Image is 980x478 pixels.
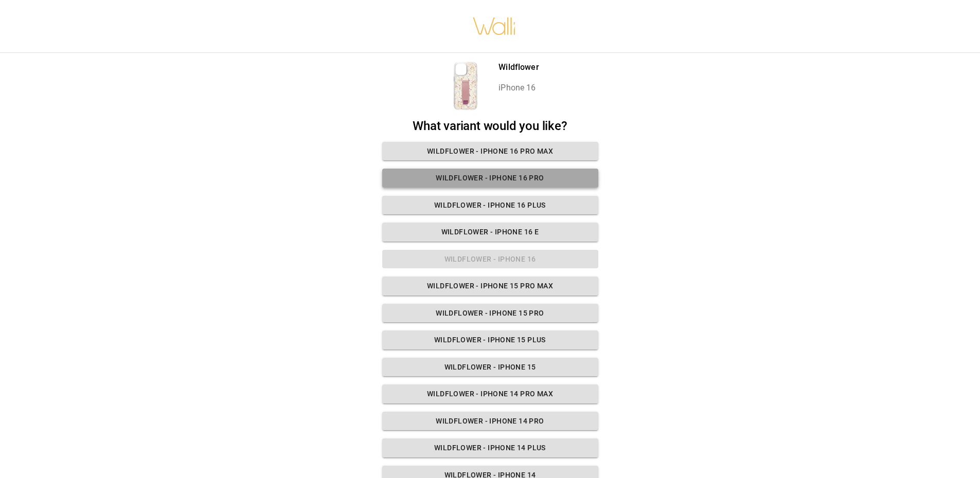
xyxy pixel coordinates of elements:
[382,438,598,457] button: Wildflower - iPhone 14 Plus
[472,4,516,48] img: walli-inc.myshopify.com
[498,82,539,94] p: iPhone 16
[382,223,598,242] button: Wildflower - iPhone 16 E
[382,169,598,188] button: Wildflower - iPhone 16 Pro
[382,119,598,134] h2: What variant would you like?
[382,358,598,377] button: Wildflower - iPhone 15
[382,142,598,161] button: Wildflower - iPhone 16 Pro Max
[382,412,598,431] button: Wildflower - iPhone 14 Pro
[382,384,598,403] button: Wildflower - iPhone 14 Pro Max
[498,61,539,73] p: Wildflower
[382,196,598,215] button: Wildflower - iPhone 16 Plus
[382,304,598,323] button: Wildflower - iPhone 15 Pro
[382,330,598,350] button: Wildflower - iPhone 15 Plus
[382,277,598,296] button: Wildflower - iPhone 15 Pro Max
